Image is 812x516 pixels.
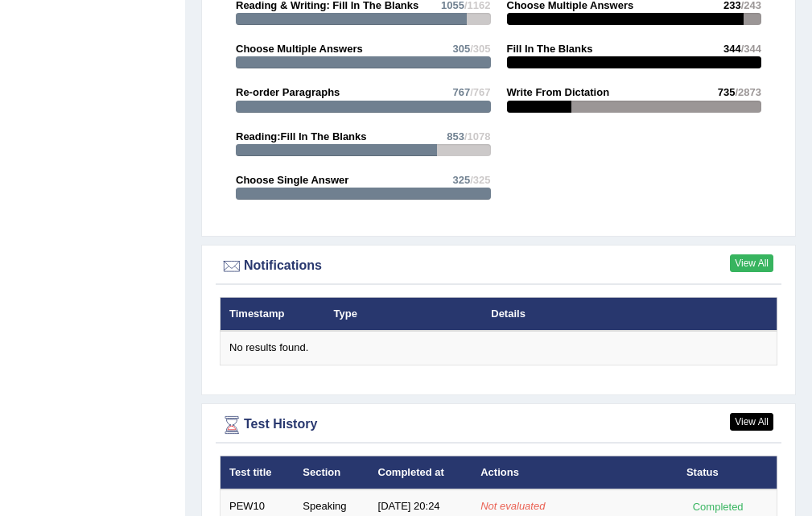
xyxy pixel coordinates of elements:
[480,500,545,512] em: Not evaluated
[686,498,749,515] div: Completed
[236,174,348,186] strong: Choose Single Answer
[741,43,761,55] span: /344
[678,456,777,489] th: Status
[730,413,773,431] a: View All
[482,297,680,331] th: Details
[447,130,464,142] span: 853
[452,86,470,98] span: 767
[470,86,490,98] span: /767
[730,254,773,272] a: View All
[452,174,470,186] span: 325
[220,413,777,437] div: Test History
[325,297,483,331] th: Type
[735,86,761,98] span: /2873
[507,43,593,55] strong: Fill In The Blanks
[229,341,768,356] div: No results found.
[369,456,472,489] th: Completed at
[452,43,470,55] span: 305
[464,130,491,142] span: /1078
[470,174,490,186] span: /325
[723,43,741,55] span: 344
[236,86,340,98] strong: Re-order Paragraphs
[470,43,490,55] span: /305
[718,86,736,98] span: 735
[236,130,367,142] strong: Reading:Fill In The Blanks
[220,254,777,279] div: Notifications
[221,297,325,331] th: Timestamp
[294,456,369,489] th: Section
[236,43,363,55] strong: Choose Multiple Answers
[507,86,610,98] strong: Write From Dictation
[221,456,295,489] th: Test title
[472,456,678,489] th: Actions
